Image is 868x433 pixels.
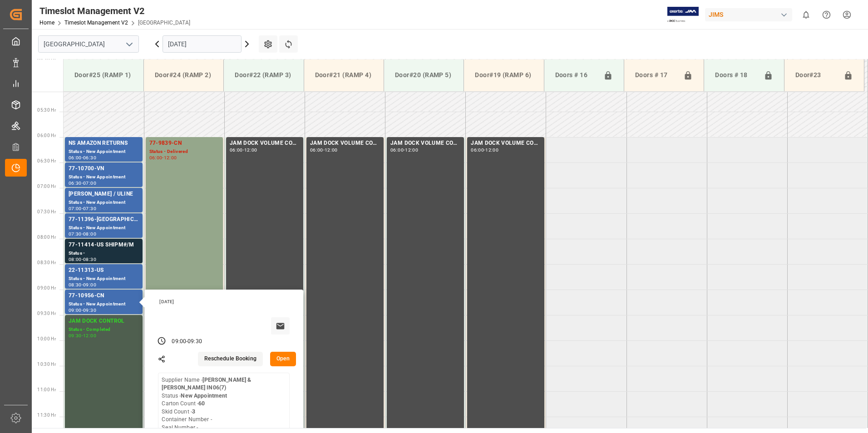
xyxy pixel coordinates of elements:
div: - [243,148,244,152]
div: 08:00 [69,257,82,261]
div: [DATE] [156,299,293,305]
div: Doors # 17 [631,67,680,84]
div: Status - [69,250,139,257]
span: 07:00 Hr [37,184,56,189]
div: 07:30 [83,207,96,211]
div: 06:30 [83,156,96,160]
div: Supplier Name - Status - Carton Count - Skid Count - Container Number - Seal Number - [162,376,286,432]
div: Door#20 (RAMP 5) [391,67,456,84]
div: 77-11396-[GEOGRAPHIC_DATA] [69,215,139,224]
div: 12:00 [244,148,257,152]
div: - [82,308,83,312]
div: Status - Completed [69,326,139,334]
span: 11:30 Hr [37,413,56,418]
span: 11:00 Hr [37,387,56,392]
div: 06:30 [69,181,82,185]
div: Status - New Appointment [69,300,139,308]
span: 10:00 Hr [37,336,56,341]
input: DD.MM.YYYY [163,35,242,53]
div: - [323,148,325,152]
a: Timeslot Management V2 [64,20,128,26]
div: Status - New Appointment [69,275,139,283]
div: 12:00 [164,156,177,160]
div: 09:00 [69,308,82,312]
b: New Appointment [181,393,227,399]
div: 08:00 [83,232,96,236]
b: 3 [192,408,195,415]
a: Home [39,20,54,26]
div: Doors # 16 [552,67,600,84]
div: Door#24 (RAMP 2) [151,67,216,84]
div: 07:00 [83,181,96,185]
div: 12:00 [325,148,338,152]
img: Exertis%20JAM%20-%20Email%20Logo.jpg_1722504956.jpg [667,7,699,23]
div: 22-11313-US [69,266,139,275]
div: Status - New Appointment [69,224,139,232]
div: 77-11414-US SHIPM#/M [69,241,139,250]
span: 08:00 Hr [37,235,56,240]
div: Doors # 18 [711,67,759,84]
div: 06:00 [390,148,404,152]
input: Type to search/select [38,35,139,53]
div: - [82,181,83,185]
div: - [162,156,163,160]
div: 12:00 [83,334,96,338]
button: JIMS [705,6,796,23]
div: - [82,257,83,261]
div: 77-9839-CN [149,139,219,148]
button: open menu [122,37,136,51]
div: Door#25 (RAMP 1) [71,67,136,84]
div: Door#23 [792,67,840,84]
div: JIMS [705,8,792,21]
div: 77-10956-CN [69,291,139,300]
div: JAM DOCK CONTROL [69,317,139,326]
div: 77-10700-VN [69,164,139,173]
div: 07:00 [69,207,82,211]
div: NS AMAZON RETURNS [69,139,139,148]
div: - [404,148,405,152]
span: 05:30 Hr [37,108,56,113]
button: Help Center [816,5,837,25]
div: 06:00 [310,148,323,152]
div: 08:30 [83,257,96,261]
div: 12:00 [485,148,498,152]
button: show 0 new notifications [796,5,816,25]
div: Door#22 (RAMP 3) [231,67,296,84]
div: - [82,232,83,236]
button: Open [270,352,296,366]
div: 12:00 [405,148,418,152]
div: Status - New Appointment [69,148,139,156]
div: - [186,338,187,346]
div: JAM DOCK VOLUME CONTROL [390,139,460,148]
div: 07:30 [69,232,82,236]
span: 07:30 Hr [37,209,56,214]
div: - [82,207,83,211]
div: 06:00 [149,156,163,160]
div: - [82,156,83,160]
div: JAM DOCK VOLUME CONTROL [471,139,541,148]
div: - [82,283,83,287]
div: 09:00 [172,338,186,346]
div: Door#19 (RAMP 6) [471,67,536,84]
b: 60 [198,400,205,407]
span: 06:30 Hr [37,158,56,163]
span: 06:00 Hr [37,133,56,138]
span: 09:00 Hr [37,285,56,290]
div: Status - Delivered [149,148,219,156]
div: 06:00 [69,156,82,160]
div: 09:00 [83,283,96,287]
div: 06:00 [230,148,243,152]
button: Reschedule Booking [198,352,263,366]
div: 08:30 [69,283,82,287]
div: 06:00 [471,148,484,152]
div: [PERSON_NAME] / ULINE [69,190,139,199]
div: - [484,148,485,152]
div: JAM DOCK VOLUME CONTROL [310,139,380,148]
div: 09:30 [69,334,82,338]
div: 09:30 [83,308,96,312]
div: 09:30 [187,338,202,346]
div: - [82,334,83,338]
span: 08:30 Hr [37,260,56,265]
b: [PERSON_NAME] & [PERSON_NAME] IN06(7) [162,377,251,391]
div: JAM DOCK VOLUME CONTROL [230,139,300,148]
